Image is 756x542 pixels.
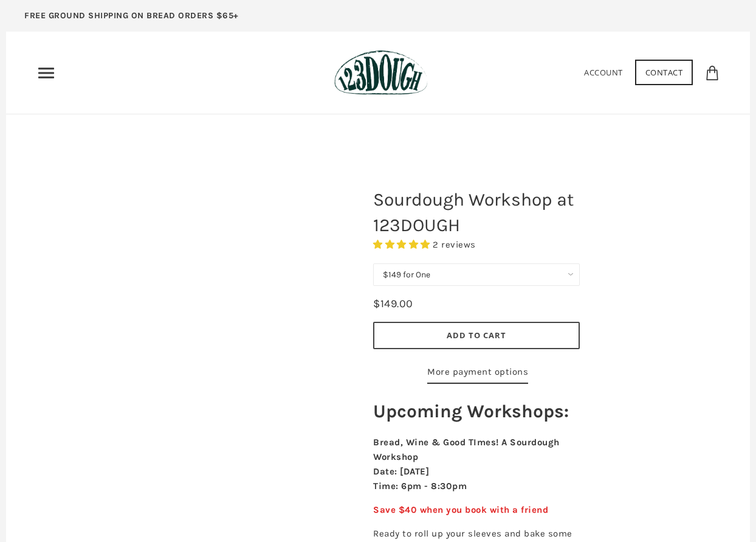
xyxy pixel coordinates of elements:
[635,60,693,85] a: Contact
[373,504,548,515] strong: Save $40 when you book with a friend
[373,239,433,250] span: 5.00 stars
[373,481,467,492] strong: Time: 6pm - 8:30pm
[447,330,506,341] span: Add to Cart
[584,67,623,78] a: Account
[427,364,528,384] a: More payment options
[373,400,569,422] strong: Upcoming Workshops:
[373,295,413,313] div: $149.00
[67,175,325,540] a: Sourdough Workshop at 123DOUGH
[364,181,589,244] h1: Sourdough Workshop at 123DOUGH
[36,63,56,83] nav: Primary
[373,437,560,477] strong: Bread, Wine & Good TImes! A Sourdough Workshop Date: [DATE]
[373,322,580,349] button: Add to Cart
[6,6,257,32] a: FREE GROUND SHIPPING ON BREAD ORDERS $65+
[24,9,239,23] p: FREE GROUND SHIPPING ON BREAD ORDERS $65+
[334,50,427,96] img: 123Dough Bakery
[433,239,476,250] span: 2 reviews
